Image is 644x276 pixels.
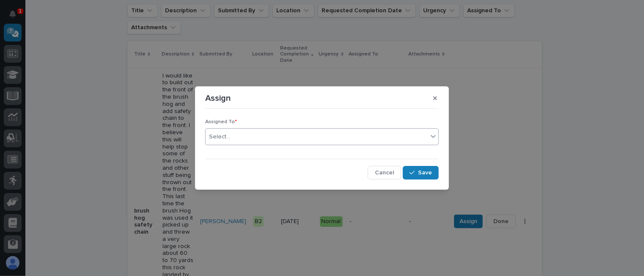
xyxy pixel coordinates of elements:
button: Cancel [368,166,401,179]
p: Assign [205,93,231,103]
button: Save [403,166,439,179]
span: Assigned To [205,119,237,124]
span: Save [418,169,432,177]
div: Select... [209,132,230,141]
span: Cancel [375,169,394,177]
